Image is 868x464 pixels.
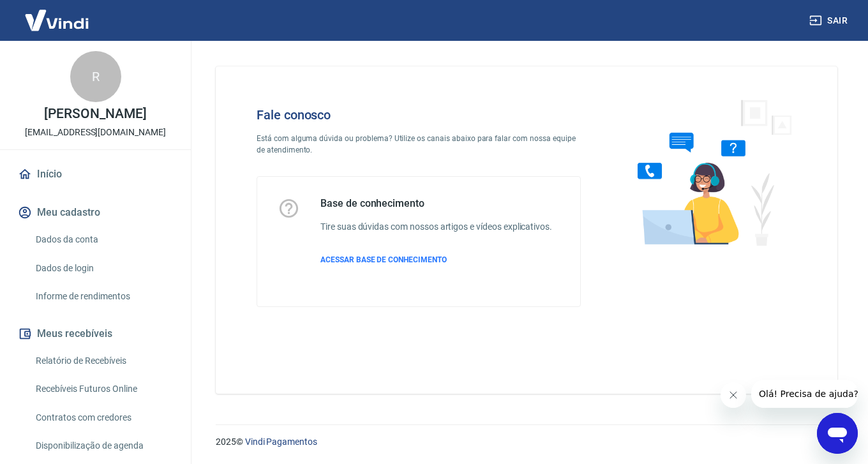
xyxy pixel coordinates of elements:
[216,435,837,449] p: 2025 ©
[320,254,552,266] a: ACESSAR BASE DE CONHECIMENTO
[245,437,317,447] a: Vindi Pagamentos
[31,433,176,459] a: Disponibilização de agenda
[15,320,176,348] button: Meus recebíveis
[31,227,176,253] a: Dados da conta
[8,9,107,19] span: Olá! Precisa de ajuda?
[320,255,447,264] span: ACESSAR BASE DE CONHECIMENTO
[320,197,552,210] h5: Base de conhecimento
[25,126,166,139] p: [EMAIL_ADDRESS][DOMAIN_NAME]
[44,107,146,121] p: [PERSON_NAME]
[31,348,176,374] a: Relatório de Recebíveis
[807,9,853,33] button: Sair
[31,376,176,402] a: Recebíveis Futuros Online
[15,160,176,188] a: Início
[31,255,176,281] a: Dados de login
[257,133,581,156] p: Está com alguma dúvida ou problema? Utilize os canais abaixo para falar com nossa equipe de atend...
[751,380,858,408] iframe: Mensagem da empresa
[15,1,98,40] img: Vindi
[817,413,858,454] iframe: Botão para abrir a janela de mensagens
[15,198,176,227] button: Meu cadastro
[31,405,176,431] a: Contratos com credores
[257,107,581,123] h4: Fale conosco
[70,51,121,102] div: R
[320,220,552,234] h6: Tire suas dúvidas com nossos artigos e vídeos explicativos.
[721,382,746,408] iframe: Fechar mensagem
[31,283,176,310] a: Informe de rendimentos
[612,87,806,257] img: Fale conosco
